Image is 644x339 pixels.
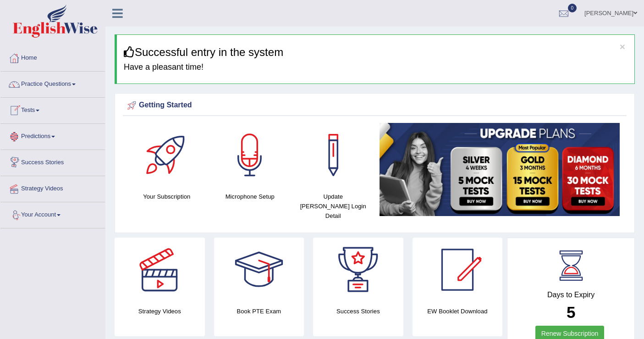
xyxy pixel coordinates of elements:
h4: Update [PERSON_NAME] Login Detail [296,192,370,221]
a: Practice Questions [0,72,105,94]
button: × [620,42,625,51]
a: Tests [0,98,105,121]
div: Getting Started [125,99,624,112]
a: Your Account [0,202,105,225]
img: small5.jpg [380,123,620,216]
a: Home [0,45,105,68]
b: 5 [567,303,575,321]
h4: Success Stories [313,306,403,316]
h3: Successful entry in the system [124,46,627,58]
h4: Days to Expiry [517,291,624,299]
h4: Microphone Setup [213,192,287,201]
h4: Your Subscription [130,192,204,201]
a: Strategy Videos [0,176,105,199]
a: Predictions [0,124,105,147]
span: 0 [568,4,577,12]
a: Success Stories [0,150,105,173]
h4: EW Booklet Download [413,306,503,316]
h4: Strategy Videos [115,306,205,316]
h4: Book PTE Exam [214,306,304,316]
h4: Have a pleasant time! [124,63,627,72]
